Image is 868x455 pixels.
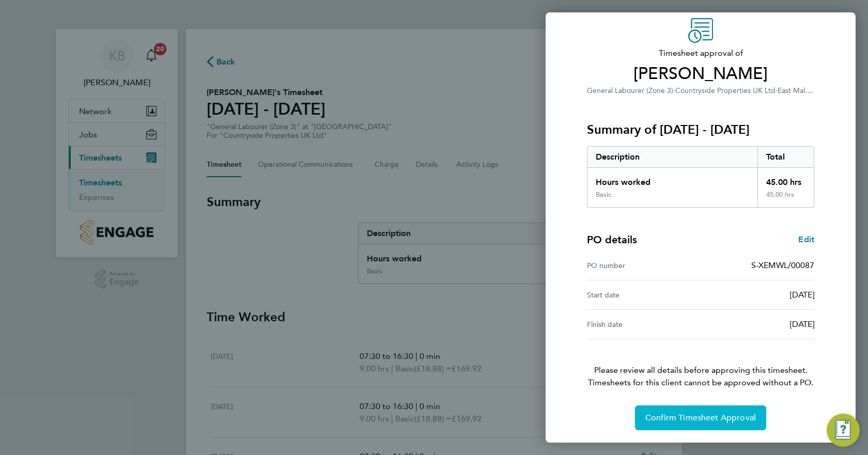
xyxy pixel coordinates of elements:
[587,318,701,331] div: Finish date
[757,147,814,167] div: Total
[798,234,814,244] span: Edit
[587,146,814,208] div: Summary of 22 - 28 Sep 2025
[751,260,814,270] span: S-XEMWL/00087
[675,86,776,95] span: Countryside Properties UK Ltd
[587,259,701,272] div: PO number
[776,86,778,95] span: ·
[635,405,766,430] button: Confirm Timesheet Approval
[757,168,814,191] div: 45.00 hrs
[778,85,817,95] span: East Malling
[587,86,673,95] span: General Labourer (Zone 3)
[798,233,814,246] a: Edit
[673,86,675,95] span: ·
[587,64,814,84] span: [PERSON_NAME]
[575,376,827,389] span: Timesheets for this client cannot be approved without a PO.
[587,47,814,59] span: Timesheet approval of
[596,191,611,199] div: Basic
[701,289,814,301] div: [DATE]
[587,147,757,167] div: Description
[587,168,757,191] div: Hours worked
[645,413,756,423] span: Confirm Timesheet Approval
[575,339,827,389] p: Please review all details before approving this timesheet.
[827,414,860,447] button: Engage Resource Center
[701,318,814,331] div: [DATE]
[587,121,814,138] h3: Summary of [DATE] - [DATE]
[587,232,637,247] h4: PO details
[587,289,701,301] div: Start date
[757,191,814,207] div: 45.00 hrs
